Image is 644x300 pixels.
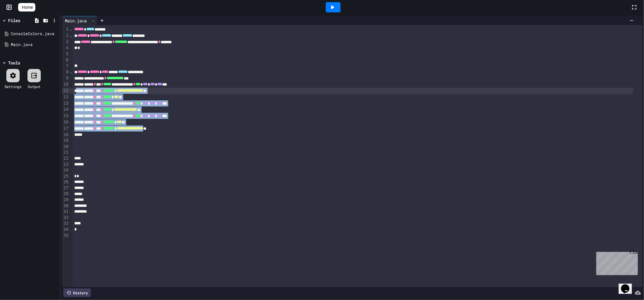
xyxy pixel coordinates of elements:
[62,57,69,63] div: 6
[62,126,69,132] div: 17
[62,203,69,209] div: 30
[62,233,69,239] div: 35
[2,2,42,38] div: Chat with us now!Close
[62,173,69,179] div: 25
[8,60,20,66] div: Tools
[62,88,69,94] div: 11
[62,185,69,191] div: 27
[11,31,58,37] div: ConsoleColors.java
[11,42,58,48] div: Main.java
[62,81,69,88] div: 10
[62,209,69,215] div: 31
[62,39,69,45] div: 3
[69,69,72,74] span: Fold line
[62,18,90,24] div: Main.java
[62,197,69,203] div: 29
[62,100,69,107] div: 13
[62,132,69,138] div: 18
[62,113,69,119] div: 15
[62,191,69,197] div: 28
[62,149,69,155] div: 21
[62,16,97,25] div: Main.java
[28,84,40,89] div: Output
[8,17,20,24] div: Files
[62,45,69,51] div: 4
[22,4,33,10] span: Home
[62,161,69,168] div: 23
[63,289,91,297] div: History
[62,227,69,233] div: 34
[62,51,69,57] div: 5
[62,63,69,69] div: 7
[62,144,69,150] div: 20
[62,26,69,33] div: 1
[5,84,21,89] div: Settings
[62,94,69,100] div: 12
[62,167,69,173] div: 24
[594,249,638,275] iframe: chat widget
[62,220,69,227] div: 33
[62,33,69,39] div: 2
[62,179,69,185] div: 26
[62,75,69,82] div: 9
[69,33,72,38] span: Fold line
[69,27,72,31] span: Fold line
[62,215,69,221] div: 32
[62,138,69,144] div: 19
[619,276,638,294] iframe: chat widget
[18,3,35,11] a: Home
[62,155,69,161] div: 22
[62,119,69,126] div: 16
[62,106,69,113] div: 14
[62,69,69,75] div: 8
